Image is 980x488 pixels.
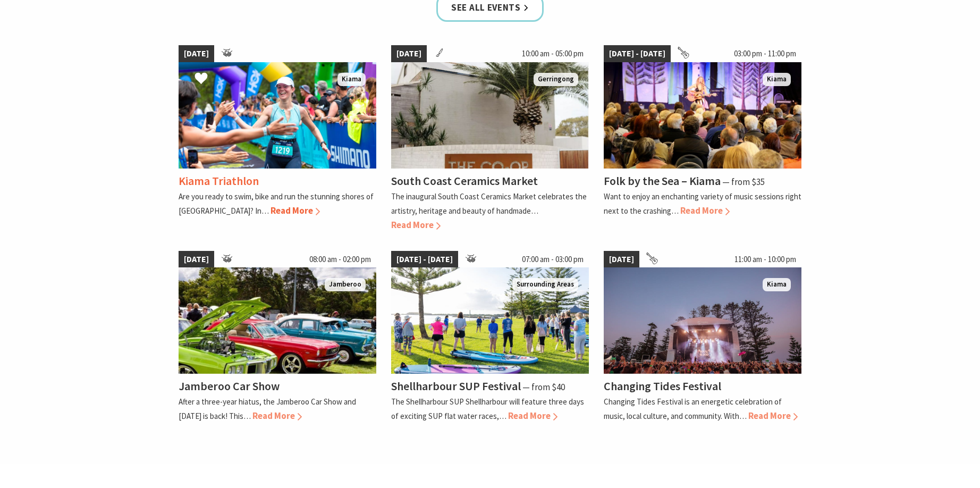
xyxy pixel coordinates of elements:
[763,73,791,86] span: Kiama
[179,251,376,424] a: [DATE] 08:00 am - 02:00 pm Jamberoo Car Show Jamberoo Jamberoo Car Show After a three-year hiatus...
[271,205,320,216] span: Read More
[325,278,366,291] span: Jamberoo
[391,267,589,374] img: Jodie Edwards Welcome to Country
[604,397,782,421] p: Changing Tides Festival is an energetic celebration of music, local culture, and community. With…
[522,381,565,393] span: ⁠— from $40
[391,397,584,421] p: The Shellharbour SUP Shellharbour will feature three days of exciting SUP flat water races,…
[508,410,557,422] span: Read More
[604,62,801,169] img: Folk by the Sea - Showground Pavilion
[763,278,791,291] span: Kiama
[604,191,801,216] p: Want to enjoy an enchanting variety of music sessions right next to the crashing…
[179,62,376,169] img: kiamatriathlon
[179,45,376,232] a: [DATE] kiamatriathlon Kiama Kiama Triathlon Are you ready to swim, bike and run the stunning shor...
[179,45,214,62] span: [DATE]
[391,251,589,424] a: [DATE] - [DATE] 07:00 am - 03:00 pm Jodie Edwards Welcome to Country Surrounding Areas Shellharbo...
[604,173,721,188] h4: Folk by the Sea – Kiama
[391,219,441,231] span: Read More
[252,410,302,422] span: Read More
[512,278,578,291] span: Surrounding Areas
[179,173,259,188] h4: Kiama Triathlon
[391,378,521,393] h4: Shellharbour SUP Festival
[179,378,280,393] h4: Jamberoo Car Show
[337,73,366,86] span: Kiama
[517,45,589,62] span: 10:00 am - 05:00 pm
[748,410,798,422] span: Read More
[604,267,801,374] img: Changing Tides Main Stage
[604,378,721,393] h4: Changing Tides Festival
[179,251,214,268] span: [DATE]
[391,62,589,169] img: Sign says The Co-Op on a brick wall with a palm tree in the background
[391,45,589,232] a: [DATE] 10:00 am - 05:00 pm Sign says The Co-Op on a brick wall with a palm tree in the background...
[179,397,356,421] p: After a three-year hiatus, the Jamberoo Car Show and [DATE] is back! This…
[391,173,538,188] h4: South Coast Ceramics Market
[729,45,801,62] span: 03:00 pm - 11:00 pm
[680,205,730,216] span: Read More
[604,45,801,232] a: [DATE] - [DATE] 03:00 pm - 11:00 pm Folk by the Sea - Showground Pavilion Kiama Folk by the Sea –...
[604,251,801,424] a: [DATE] 11:00 am - 10:00 pm Changing Tides Main Stage Kiama Changing Tides Festival Changing Tides...
[179,267,376,374] img: Jamberoo Car Show
[184,61,218,97] button: Click to Favourite Kiama Triathlon
[604,45,671,62] span: [DATE] - [DATE]
[604,251,639,268] span: [DATE]
[729,251,801,268] span: 11:00 am - 10:00 pm
[179,191,374,216] p: Are you ready to swim, bike and run the stunning shores of [GEOGRAPHIC_DATA]? In…
[391,191,587,216] p: The inaugural South Coast Ceramics Market celebrates the artistry, heritage and beauty of handmade…
[391,251,458,268] span: [DATE] - [DATE]
[517,251,589,268] span: 07:00 am - 03:00 pm
[722,176,765,188] span: ⁠— from $35
[391,45,427,62] span: [DATE]
[304,251,376,268] span: 08:00 am - 02:00 pm
[534,73,578,86] span: Gerringong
